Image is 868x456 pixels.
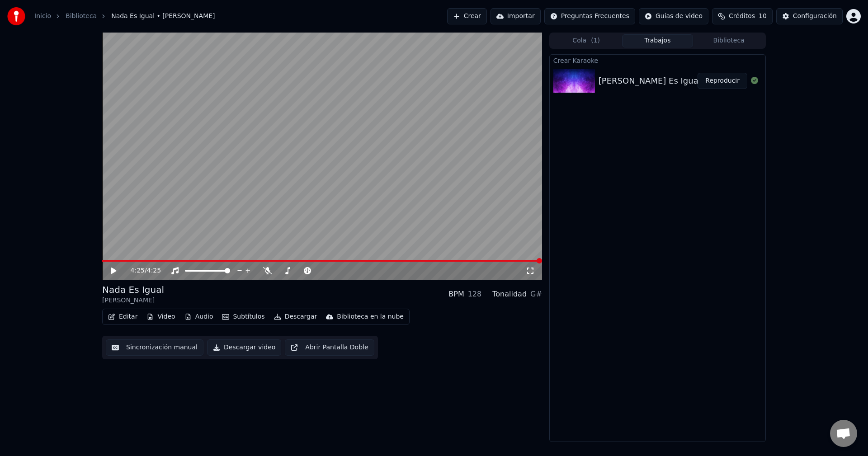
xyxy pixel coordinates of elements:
div: Tonalidad [492,289,527,300]
div: / [131,266,152,275]
div: Biblioteca en la nube [337,312,404,321]
button: Audio [181,310,217,323]
button: Crear [447,8,487,24]
button: Configuración [776,8,843,24]
div: BPM [448,289,464,300]
span: 10 [759,12,767,21]
span: ( 1 ) [591,36,600,45]
button: Subtítulos [218,310,268,323]
div: Configuración [793,12,837,21]
button: Reproducir [698,73,747,89]
div: Crear Karaoke [550,55,765,66]
button: Preguntas Frecuentes [544,8,635,24]
div: G# [530,289,542,300]
button: Abrir Pantalla Doble [285,339,374,356]
div: [PERSON_NAME] Es Igual [599,75,701,87]
button: Importar [491,8,541,24]
div: [PERSON_NAME] [102,296,164,305]
nav: breadcrumb [34,12,215,21]
a: Chat abierto [830,420,857,447]
button: Trabajos [622,34,693,47]
span: 4:25 [147,266,161,275]
span: 4:25 [131,266,145,275]
span: Créditos [729,12,755,21]
button: Descargar [270,310,321,323]
button: Descargar video [207,339,281,356]
span: Nada Es Igual • [PERSON_NAME] [111,12,215,21]
a: Inicio [34,12,51,21]
div: Nada Es Igual [102,283,164,296]
a: Biblioteca [66,12,97,21]
button: Editar [104,310,141,323]
button: Biblioteca [693,34,764,47]
button: Guías de video [639,8,708,24]
button: Cola [551,34,622,47]
div: 128 [468,289,482,300]
button: Sincronización manual [106,339,203,356]
img: youka [7,7,25,25]
button: Créditos10 [712,8,773,24]
button: Video [143,310,179,323]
